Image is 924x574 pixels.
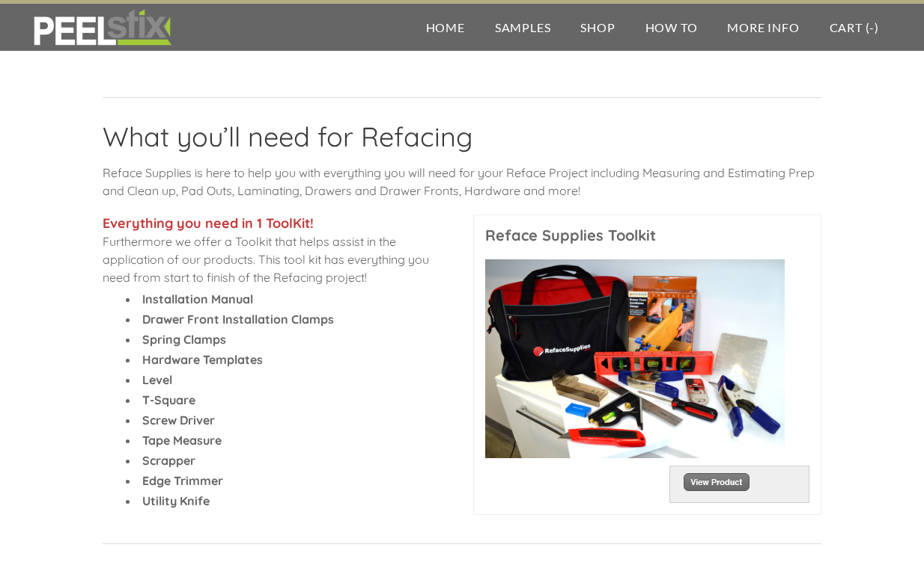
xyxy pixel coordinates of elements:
[30,9,174,46] img: REFACE SUPPLIES
[869,20,875,34] span: -
[142,392,195,407] strong: T-Square
[142,453,195,468] strong: Scrapper
[815,4,894,51] a: Cart (-)
[630,4,713,51] a: How To
[142,291,253,306] strong: Installation Manual
[485,259,785,458] img: s832171791223022656_p622_i1_w320.jpeg
[142,352,263,367] strong: Hardware Templates
[142,473,223,488] strong: Edge Trimmer
[142,372,172,387] strong: Level
[565,4,630,51] a: Shop
[411,4,480,51] a: Home
[142,332,226,347] strong: Spring Clamps
[103,120,821,164] h2: What you’ll need for Refacing
[142,312,334,327] strong: Drawer Front Installation Clamps
[103,164,821,215] div: Reface Supplies is here to help you with everything you will need for your Reface Project includi...
[480,4,566,51] a: Samples
[142,433,222,448] strong: Tape Measure
[684,473,750,491] input: Submit
[103,215,314,232] strong: Everything you need in 1 ToolKit!
[142,493,210,508] strong: Utility Knife
[485,226,809,244] div: Reface Supplies Toolkit
[142,413,215,428] strong: Screw Driver
[103,216,429,285] span: Furthermore we offer a Toolkit that helps assist in the application of our products. This tool ki...
[712,4,814,51] a: More Info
